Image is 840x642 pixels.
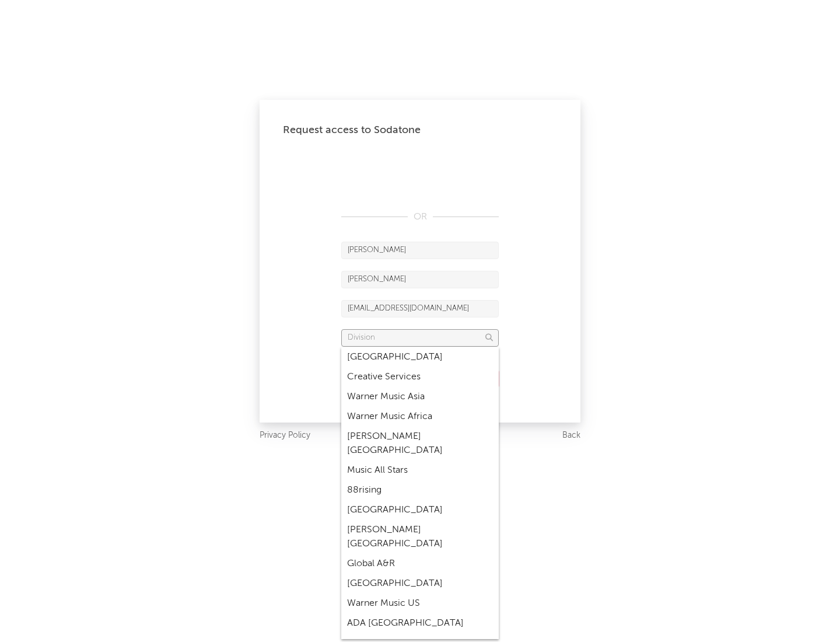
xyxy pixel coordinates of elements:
[341,367,499,387] div: Creative Services
[341,520,499,554] div: [PERSON_NAME] [GEOGRAPHIC_DATA]
[341,460,499,480] div: Music All Stars
[341,500,499,520] div: [GEOGRAPHIC_DATA]
[341,347,499,367] div: [GEOGRAPHIC_DATA]
[562,428,580,443] a: Back
[260,428,310,443] a: Privacy Policy
[341,329,499,347] input: Division
[341,613,499,633] div: ADA [GEOGRAPHIC_DATA]
[341,594,499,613] div: Warner Music US
[341,271,499,288] input: Last Name
[341,480,499,500] div: 88rising
[341,427,499,460] div: [PERSON_NAME] [GEOGRAPHIC_DATA]
[341,387,499,407] div: Warner Music Asia
[341,574,499,594] div: [GEOGRAPHIC_DATA]
[341,300,499,317] input: Email
[341,554,499,574] div: Global A&R
[341,407,499,427] div: Warner Music Africa
[341,210,499,224] div: OR
[283,123,557,137] div: Request access to Sodatone
[341,242,499,259] input: First Name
